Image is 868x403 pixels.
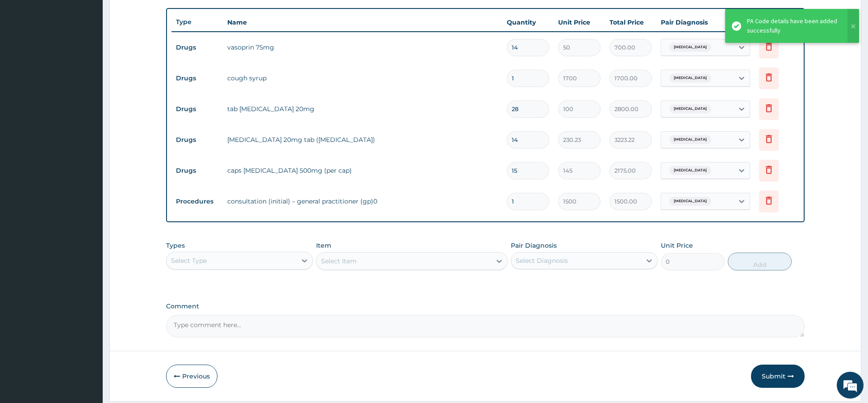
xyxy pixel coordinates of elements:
img: d_794563401_company_1708531726252_794563401 [17,45,36,67]
span: [MEDICAL_DATA] [669,197,711,206]
td: cough syrup [223,69,502,87]
label: Pair Diagnosis [511,241,557,250]
span: [MEDICAL_DATA] [669,135,711,144]
span: We're online! [52,112,123,203]
div: Minimize live chat window [146,4,168,26]
th: Type [171,14,223,30]
td: Drugs [171,70,223,87]
th: Pair Diagnosis [656,13,755,31]
th: Total Price [605,13,656,31]
td: Drugs [171,162,223,179]
span: [MEDICAL_DATA] [669,104,711,113]
td: consultation (initial) – general practitioner (gp)0 [223,192,502,210]
td: Drugs [171,39,223,56]
button: Previous [166,365,217,388]
label: Types [166,242,185,249]
label: Unit Price [661,241,693,250]
td: Drugs [171,132,223,148]
textarea: Type your message and hit 'Enter' [4,244,170,275]
label: Comment [166,303,805,310]
div: Select Type [171,256,207,265]
label: Item [316,241,331,250]
button: Submit [751,365,805,388]
td: Procedures [171,193,223,210]
div: Select Diagnosis [516,256,568,265]
div: Chat with us now [46,50,150,62]
span: [MEDICAL_DATA] [669,166,711,175]
td: vasoprin 75mg [223,38,502,56]
span: [MEDICAL_DATA] [669,74,711,83]
td: Drugs [171,101,223,117]
td: [MEDICAL_DATA] 20mg tab ([MEDICAL_DATA]) [223,131,502,149]
td: caps [MEDICAL_DATA] 500mg (per cap) [223,162,502,179]
td: tab [MEDICAL_DATA] 20mg [223,100,502,118]
th: Quantity [502,13,554,31]
button: Add [728,253,792,270]
div: PA Code details have been added successfully [747,17,839,35]
th: Unit Price [554,13,605,31]
th: Name [223,13,502,31]
span: [MEDICAL_DATA] [669,43,711,52]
